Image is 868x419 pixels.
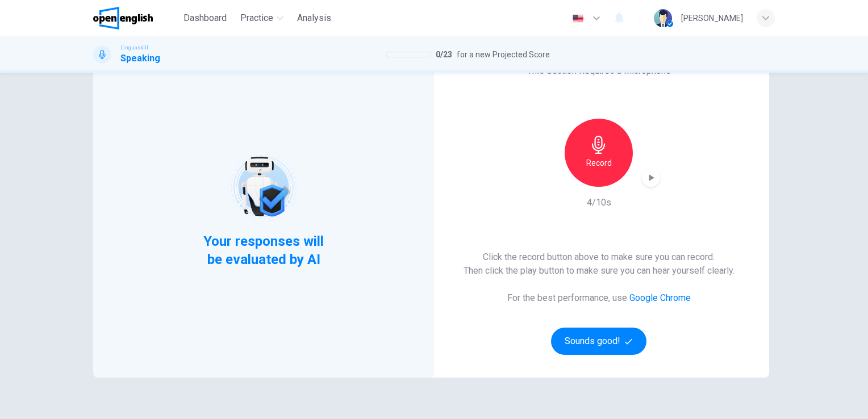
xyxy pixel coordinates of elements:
img: Profile picture [654,9,672,27]
button: Sounds good! [551,328,646,355]
span: Your responses will be evaluated by AI [195,232,333,269]
div: [PERSON_NAME] [681,11,743,25]
h6: 4/10s [587,196,611,209]
button: Practice [236,8,288,28]
a: OpenEnglish logo [93,7,179,30]
span: Analysis [297,11,331,25]
a: Google Chrome [629,292,691,303]
span: Dashboard [183,11,227,25]
h1: Speaking [120,52,160,65]
h6: For the best performance, use [507,291,691,305]
button: Record [565,119,633,187]
button: Analysis [293,8,336,28]
img: robot icon [227,150,299,223]
span: for a new Projected Score [457,48,550,61]
img: en [571,14,585,23]
button: Dashboard [179,8,231,28]
img: OpenEnglish logo [93,7,153,30]
h6: Click the record button above to make sure you can record. Then click the play button to make sur... [464,250,735,278]
span: 0 / 23 [436,48,452,61]
span: Linguaskill [120,44,148,52]
h6: Record [586,156,612,170]
span: Practice [240,11,273,25]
